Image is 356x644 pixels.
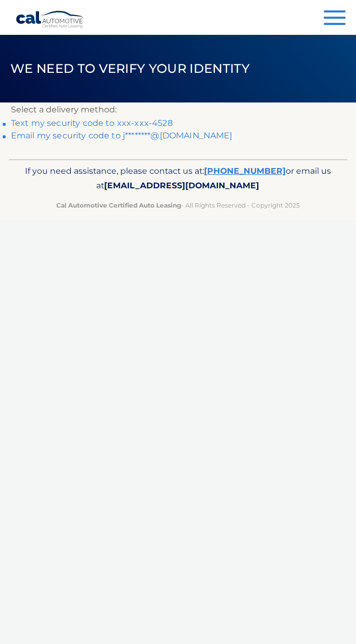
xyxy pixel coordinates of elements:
p: If you need assistance, please contact us at: or email us at [24,164,332,194]
span: We need to verify your identity [10,61,250,76]
a: Cal Automotive [16,10,85,29]
a: [PHONE_NUMBER] [204,166,286,176]
p: - All Rights Reserved - Copyright 2025 [24,200,332,211]
strong: Cal Automotive Certified Auto Leasing [56,201,181,209]
a: Text my security code to xxx-xxx-4528 [11,118,173,128]
a: Email my security code to j********@[DOMAIN_NAME] [11,131,233,140]
p: Select a delivery method: [11,102,345,117]
button: Menu [324,10,346,28]
span: [EMAIL_ADDRESS][DOMAIN_NAME] [104,181,259,190]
